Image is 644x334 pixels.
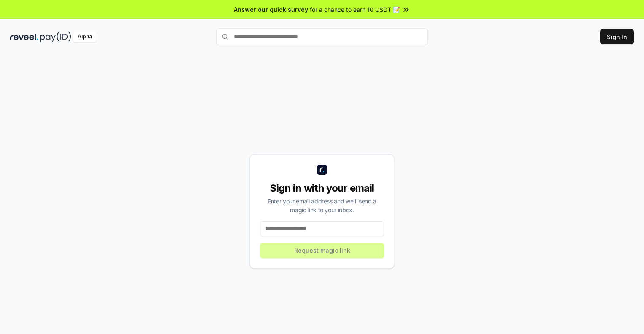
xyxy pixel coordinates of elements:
[40,32,71,42] img: pay_id
[260,197,384,214] div: Enter your email address and we’ll send a magic link to your inbox.
[600,29,634,44] button: Sign In
[73,32,97,42] div: Alpha
[10,32,38,42] img: reveel_dark
[310,5,400,14] span: for a chance to earn 10 USDT 📝
[317,165,327,175] img: logo_small
[234,5,308,14] span: Answer our quick survey
[260,182,384,195] div: Sign in with your email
